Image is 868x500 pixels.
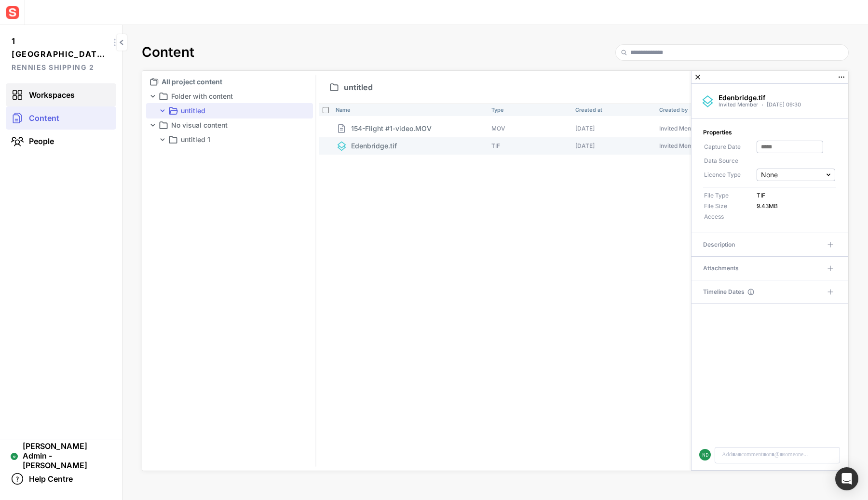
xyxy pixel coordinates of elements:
[655,137,739,155] td: Invited Member
[29,136,54,146] span: People
[571,104,655,116] th: Created at
[6,106,116,130] a: Content
[488,104,571,116] th: Type
[763,102,805,108] span: [DATE] 09:30
[344,83,373,91] span: untitled
[704,143,757,151] div: Capture Date
[704,212,757,221] div: Access
[158,91,311,102] a: Folder with content
[488,120,571,137] td: MOV
[571,137,655,155] td: [DATE]
[29,474,73,484] span: Help Centre
[332,104,488,116] th: Name
[23,441,111,470] span: [PERSON_NAME] Admin - [PERSON_NAME]
[181,134,298,145] p: untitled 1
[761,171,778,179] span: None
[351,123,432,133] p: 154-Flight #1-video.MOV
[704,157,757,165] div: Data Source
[171,91,298,102] p: Folder with content
[29,90,75,100] span: Workspaces
[835,467,858,490] div: Open Intercom Messenger
[757,191,835,200] div: TIF
[703,263,739,274] span: Attachments
[13,455,16,459] text: ND
[704,191,757,200] div: File Type
[702,452,708,458] text: ND
[12,61,107,74] span: Rennies Shipping 2
[655,104,739,116] th: Created by
[703,128,836,137] div: Properties
[167,105,311,117] a: untitled
[4,4,21,21] img: sensat
[181,105,298,117] p: untitled
[158,119,311,131] a: No visual content
[488,137,571,155] td: TIF
[171,119,298,131] p: No visual content
[757,202,835,211] div: 9.43MB
[162,76,311,88] p: All project content
[12,35,107,61] span: 1 [GEOGRAPHIC_DATA] new name
[719,94,805,102] div: Edenbridge.tif
[703,239,735,250] span: Description
[6,467,116,490] a: Help Centre
[142,44,194,61] h2: Content
[655,120,739,137] td: Invited Member
[704,202,757,211] div: File Size
[6,83,116,106] a: Workspaces
[351,141,397,151] p: Edenbridge.tif
[6,130,116,153] a: People
[167,134,311,145] a: untitled 1
[704,171,757,179] div: Licence Type
[571,120,655,137] td: [DATE]
[719,102,762,108] span: Invited Member
[29,113,59,123] span: Content
[148,76,311,88] a: All project content
[703,286,745,298] span: Timeline Dates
